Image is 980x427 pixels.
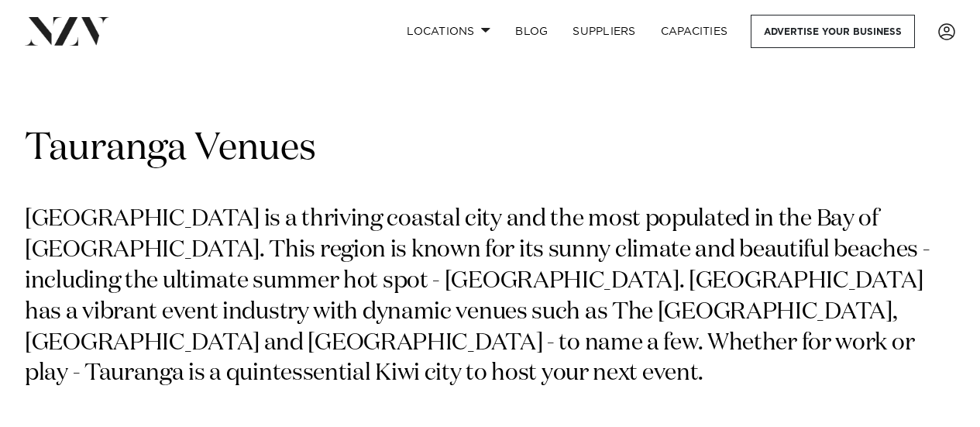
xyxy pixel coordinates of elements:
[25,125,955,174] h1: Tauranga Venues
[560,15,648,48] a: SUPPLIERS
[503,15,560,48] a: BLOG
[25,17,109,45] img: nzv-logo.png
[751,15,915,48] a: Advertise your business
[394,15,503,48] a: Locations
[25,205,955,390] p: [GEOGRAPHIC_DATA] is a thriving coastal city and the most populated in the Bay of [GEOGRAPHIC_DAT...
[648,15,741,48] a: Capacities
